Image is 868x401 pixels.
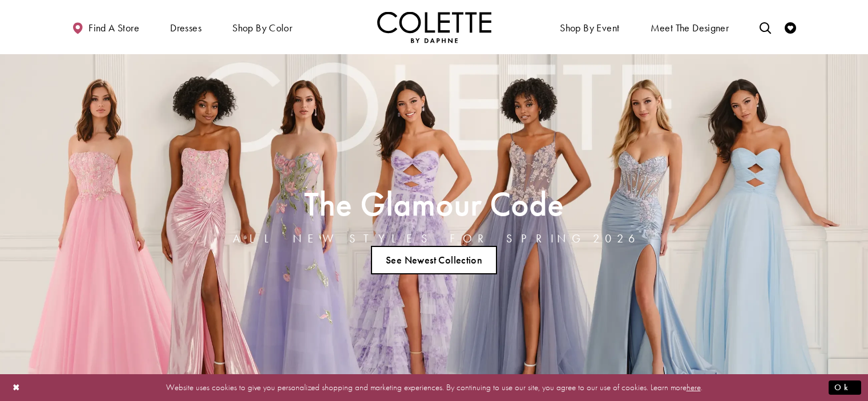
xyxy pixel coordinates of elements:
span: Find a store [88,22,139,34]
span: Dresses [170,22,201,34]
a: Toggle search [757,11,774,43]
ul: Slider Links [229,241,639,279]
a: Find a store [69,11,142,43]
a: Check Wishlist [782,11,799,43]
a: here [687,382,701,393]
img: Colette by Daphne [377,11,491,43]
button: Submit Dialog [829,380,861,395]
p: Website uses cookies to give you personalized shopping and marketing experiences. By continuing t... [82,380,786,395]
button: Close Dialog [7,378,26,398]
a: Meet the designer [648,11,732,43]
a: See Newest Collection The Glamour Code ALL NEW STYLES FOR SPRING 2026 [371,246,498,274]
span: Meet the designer [651,22,729,34]
h4: ALL NEW STYLES FOR SPRING 2026 [233,232,636,245]
span: Shop by color [232,22,292,34]
span: Shop by color [229,11,295,43]
span: Shop By Event [557,11,622,43]
span: Dresses [167,11,204,43]
a: Visit Home Page [377,11,491,43]
h2: The Glamour Code [233,188,636,220]
span: Shop By Event [560,22,619,34]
